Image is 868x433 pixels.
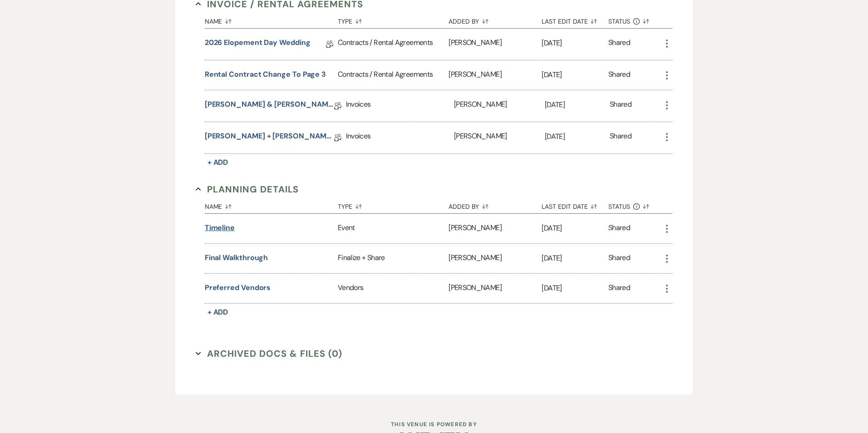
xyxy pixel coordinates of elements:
button: + Add [205,306,231,319]
div: Shared [608,37,630,51]
button: + Add [205,156,231,169]
p: [DATE] [542,222,608,234]
a: 2026 Elopement Day Wedding [205,37,311,51]
a: [PERSON_NAME] + [PERSON_NAME] wedding [DATE] [205,131,334,145]
div: [PERSON_NAME] [449,29,542,60]
p: [DATE] [545,99,610,111]
button: Final Walkthrough [205,252,268,263]
div: Shared [608,282,630,295]
p: [DATE] [542,252,608,264]
button: Type [338,11,449,28]
button: Name [205,11,338,28]
div: Event [338,214,449,243]
button: Archived Docs & Files (0) [196,347,342,360]
div: Shared [608,69,630,81]
div: Shared [608,222,630,235]
button: Status [608,11,661,28]
button: Last Edit Date [542,196,608,213]
p: [DATE] [542,282,608,294]
div: Finalize + Share [338,244,449,273]
div: Invoices [346,122,454,153]
span: + Add [207,307,228,317]
div: Invoices [346,90,454,122]
button: Last Edit Date [542,11,608,28]
div: [PERSON_NAME] [454,90,545,122]
div: [PERSON_NAME] [449,60,542,90]
button: Added By [449,196,542,213]
div: Shared [610,131,631,145]
div: [PERSON_NAME] [449,214,542,243]
p: [DATE] [545,131,610,143]
span: Status [608,18,630,25]
div: Contracts / Rental Agreements [338,29,449,60]
button: Rental Contract change to page 3 [205,69,326,80]
button: Planning Details [196,182,299,196]
div: [PERSON_NAME] [454,122,545,153]
div: [PERSON_NAME] [449,274,542,303]
span: + Add [207,157,228,167]
button: Timeline [205,222,235,233]
button: Added By [449,11,542,28]
button: preferred vendors [205,282,271,293]
p: [DATE] [542,37,608,49]
button: Status [608,196,661,213]
div: Shared [608,252,630,265]
div: Contracts / Rental Agreements [338,60,449,90]
a: [PERSON_NAME] & [PERSON_NAME] Wedding [DATE] [205,99,334,113]
span: Status [608,203,630,210]
button: Type [338,196,449,213]
p: [DATE] [542,69,608,81]
div: Vendors [338,274,449,303]
div: [PERSON_NAME] [449,244,542,273]
div: Shared [610,99,631,113]
button: Name [205,196,338,213]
